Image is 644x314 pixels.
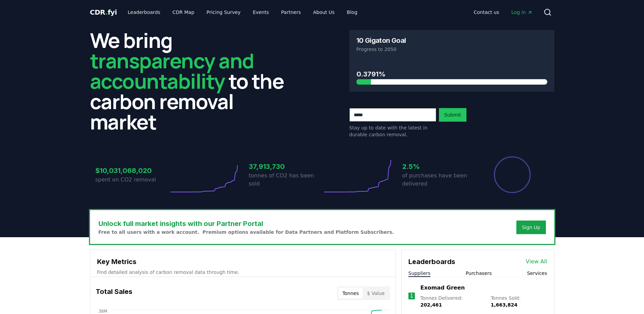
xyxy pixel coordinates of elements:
a: About Us [308,6,340,18]
h3: Key Metrics [97,257,389,267]
span: transparency and accountability [90,47,254,95]
button: Suppliers [408,270,430,277]
button: $ Value [363,288,389,299]
p: 1 [410,292,413,300]
a: CDR.fyi [90,7,117,17]
h3: Total Sales [96,286,132,300]
h3: 10 Gigaton Goal [356,37,406,44]
h3: $10,031,068,020 [95,165,169,176]
p: Tonnes Delivered : [420,295,484,308]
a: Contact us [468,6,504,18]
a: Sign Up [522,224,540,231]
p: Progress to 2050 [356,46,547,53]
a: Events [247,6,274,18]
a: View All [526,258,547,266]
tspan: 38M [98,309,107,314]
a: Exomad Green [420,284,465,292]
span: Log in [511,9,532,16]
a: Partners [276,6,306,18]
span: . [105,8,108,16]
h3: 0.3791% [356,69,547,79]
p: spent on CO2 removal [95,176,169,184]
h2: We bring to the carbon removal market [90,30,295,132]
a: Pricing Survey [201,6,246,18]
p: Stay up to date with the latest in durable carbon removal. [349,124,436,138]
a: Log in [506,6,538,18]
h3: Unlock full market insights with our Partner Portal [98,219,394,229]
h3: 2.5% [402,161,476,172]
h3: Leaderboards [408,257,455,267]
button: Sign Up [516,221,546,234]
a: Blog [342,6,363,18]
button: Tonnes [338,288,363,299]
button: Submit [439,108,467,122]
span: CDR fyi [90,8,117,16]
nav: Main [468,6,538,18]
a: Leaderboards [122,6,166,18]
p: Free to all users with a work account. Premium options available for Data Partners and Platform S... [98,229,394,235]
button: Purchasers [466,270,492,277]
a: CDR Map [167,6,200,18]
p: Tonnes Sold : [491,295,547,308]
span: 202,461 [420,302,442,308]
h3: 37,913,730 [249,161,322,172]
p: of purchases have been delivered [402,172,476,188]
span: 1,663,824 [491,302,517,308]
p: tonnes of CO2 has been sold [249,172,322,188]
p: Find detailed analysis of carbon removal data through time. [97,269,389,276]
div: Percentage of sales delivered [493,156,531,194]
nav: Main [122,6,363,18]
button: Services [527,270,547,277]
